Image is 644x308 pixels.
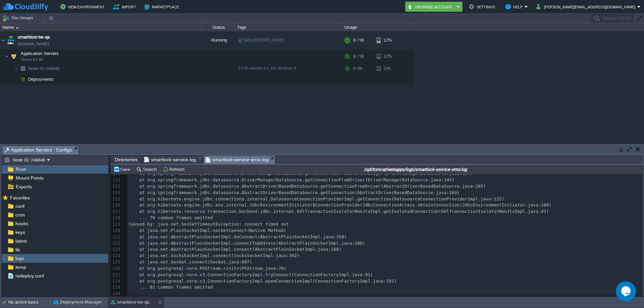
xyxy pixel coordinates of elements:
[111,202,121,208] div: 116
[111,183,121,190] div: 113
[14,184,33,190] a: Exports
[111,196,121,202] div: 115
[469,3,497,11] button: Settings
[60,3,107,11] button: New Environment
[14,273,45,279] a: redeploy.conf
[111,177,121,183] div: 112
[129,253,300,258] span: at java.net.SocksSocketImpl.connect(SocksSocketImpl.java:392)
[14,229,26,235] a: keys
[353,63,362,74] div: 8 / 56
[14,74,18,84] img: AMDAwAAAACH5BAEAAAAALAAAAAABAAEAAAICRAEAOw==
[206,156,269,164] span: smartlock-service-error.log
[0,31,6,49] img: AMDAwAAAACH5BAEAAAAALAAAAAABAAEAAAICRAEAOw==
[111,284,121,291] div: 129
[111,215,121,221] div: 118
[2,13,36,23] button: Env Groups
[20,51,60,56] span: Application Servers
[343,23,414,31] div: Usage
[235,23,342,31] div: Tags
[129,241,365,246] span: at java.net.AbstractPlainSocketImpl.connectToAddress(AbstractPlainSocketImpl.java:206)
[21,58,43,62] span: Tomcat 9.0.98
[28,66,45,71] span: Node ID:
[163,166,186,172] button: Refresh
[2,3,48,11] img: CloudJiffy
[111,265,121,272] div: 126
[129,177,454,182] span: at org.springframework.jdbc.datasource.DriverManagerDataSource.getConnectionFromDriver(DriverMana...
[14,247,21,253] a: lib
[111,253,121,259] div: 124
[129,171,473,176] span: at org.springframework.jdbc.datasource.DriverManagerDataSource.getConnectionFromDriverManager(Dri...
[14,175,45,181] a: Mount Points
[14,166,27,172] a: Root
[9,195,31,200] a: Favorites
[129,234,347,239] span: at java.net.AbstractPlainSocketImpl.doConnect(AbstractPlainSocketImpl.java:350)
[377,50,398,63] div: 12%
[144,3,181,11] button: Marketplace
[9,195,31,201] span: Favorites
[111,259,121,265] div: 125
[129,285,213,290] span: ... 92 common frames omitted
[136,166,159,172] button: Search
[28,66,60,71] span: 246848
[111,291,121,297] div: 130
[18,63,28,74] img: AMDAwAAAACH5BAEAAAAALAAAAAABAAEAAAICRAEAOw==
[28,76,55,82] span: Deployments
[14,203,25,209] a: conf
[1,23,201,31] div: Name
[536,3,637,11] button: [PERSON_NAME][EMAIL_ADDRESS][DOMAIN_NAME]
[14,212,26,218] a: cron
[18,74,28,84] img: AMDAwAAAACH5BAEAAAAALAAAAAABAAEAAAICRAEAOw==
[111,278,121,285] div: 128
[14,221,29,227] a: hooks
[20,51,60,56] a: Application ServersTomcat 9.0.98
[18,41,49,47] a: [DOMAIN_NAME]
[14,264,27,270] a: temp
[377,63,398,74] div: 12%
[129,272,373,277] span: at org.postgresql.core.v3.ConnectionFactoryImpl.tryConnect(ConnectionFactoryImpl.java:91)
[144,156,196,164] span: smartlock-service.log
[18,34,50,41] span: smartdoor-be-qa
[129,247,341,252] span: at java.net.AbstractPlainSocketImpl.connect(AbstractPlainSocketImpl.java:188)
[111,190,121,196] div: 114
[377,31,398,49] div: 12%
[113,3,138,11] button: Import
[407,3,455,11] button: Upgrade Account
[238,66,296,70] span: 9.0.98-openjdk-8.0_432-almalinux-9
[5,50,9,63] img: AMDAwAAAACH5BAEAAAAALAAAAAABAAEAAAICRAEAOw==
[110,299,149,306] button: smartdoor-be-qa
[14,255,25,261] a: logs
[8,297,50,308] div: No active tasks
[129,184,486,189] span: at org.springframework.jdbc.datasource.AbstractDriverBasedDataSource.getConnectionFromDriver(Abst...
[113,166,132,172] button: Save
[129,215,213,220] span: ... 79 common frames omitted
[129,259,252,264] span: at java.net.Socket.connect(Socket.java:607)
[53,299,102,306] button: Deployment Manager
[9,50,18,63] img: AMDAwAAAACH5BAEAAAAALAAAAAABAAEAAAICRAEAOw==
[353,31,364,49] div: 8 / 56
[203,155,275,164] li: /opt/tomcat/webapps/logs/smartlock-service-error.log
[28,66,60,71] a: Node ID:246848
[16,27,19,28] img: AMDAwAAAACH5BAEAAAAALAAAAAABAAEAAAICRAEAOw==
[129,266,286,271] span: at org.postgresql.core.PGStream.<init>(PGStream.java:70)
[111,234,121,240] div: 121
[111,208,121,215] div: 117
[129,196,504,201] span: at org.hibernate.engine.jdbc.connections.internal.DatasourceConnectionProviderImpl.getConnection(...
[111,240,121,247] div: 122
[505,3,525,11] button: Help
[353,50,364,63] div: 8 / 56
[129,228,286,233] span: at java.net.PlainSocketImpl.socketConnect(Native Method)
[4,157,47,163] button: Node ID: 246848
[129,222,289,227] span: Caused by: java.net.SocketTimeoutException: connect timed out
[202,23,235,31] div: Status
[6,31,15,49] img: AMDAwAAAACH5BAEAAAAALAAAAAABAAEAAAICRAEAOw==
[14,238,28,244] a: latest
